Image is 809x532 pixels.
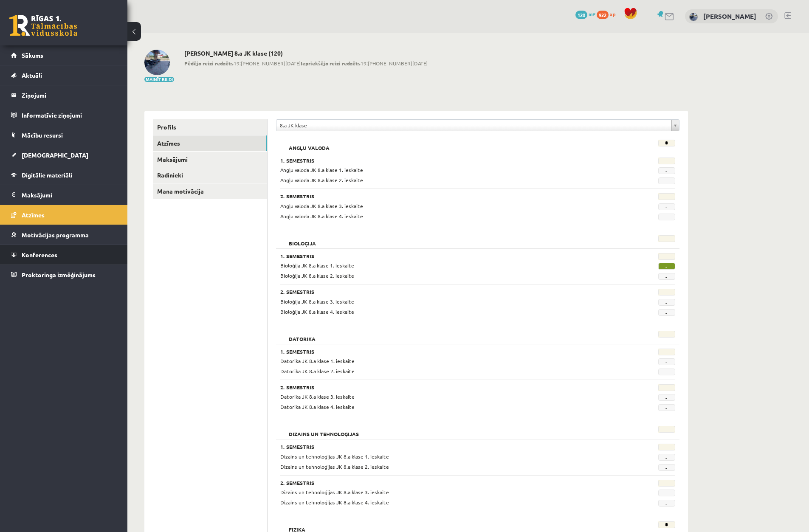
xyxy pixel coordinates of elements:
span: Dizains un tehnoloģijas JK 8.a klase 1. ieskaite [280,453,389,460]
h2: Dizains un tehnoloģijas [280,426,367,434]
span: Bioloģija JK 8.a klase 2. ieskaite [280,272,354,279]
span: Sākums [22,51,43,59]
h3: 1. Semestris [280,444,607,450]
a: Maksājumi [11,185,117,205]
span: xp [610,11,615,17]
span: Angļu valoda JK 8.a klase 2. ieskaite [280,177,363,183]
span: Proktoringa izmēģinājums [22,271,96,279]
a: Sākums [11,45,117,65]
h2: [PERSON_NAME] 8.a JK klase (120) [184,50,428,57]
a: Aktuāli [11,65,117,85]
span: - [658,263,675,270]
h3: 1. Semestris [280,158,607,163]
span: - [658,394,675,401]
span: - [658,358,675,365]
a: [DEMOGRAPHIC_DATA] [11,145,117,165]
span: Bioloģija JK 8.a klase 4. ieskaite [280,308,354,315]
a: 922 xp [597,11,620,17]
span: - [658,404,675,411]
h3: 1. Semestris [280,253,607,259]
span: Mācību resursi [22,131,63,139]
a: Proktoringa izmēģinājums [11,265,117,284]
h3: 2. Semestris [280,480,607,486]
span: Dizains un tehnoloģijas JK 8.a klase 3. ieskaite [280,489,389,495]
a: Maksājumi [153,152,267,167]
h3: 1. Semestris [280,349,607,355]
span: Bioloģija JK 8.a klase 3. ieskaite [280,298,354,305]
span: Konferences [22,251,57,259]
span: - [658,454,675,461]
legend: Informatīvie ziņojumi [22,105,117,125]
span: 8.a JK klase [280,120,668,131]
legend: Maksājumi [22,185,117,205]
span: - [658,309,675,316]
span: - [658,177,675,184]
a: Rīgas 1. Tālmācības vidusskola [9,15,77,36]
span: Dizains un tehnoloģijas JK 8.a klase 2. ieskaite [280,463,389,470]
a: Ziņojumi [11,85,117,105]
span: - [658,369,675,375]
span: - [658,273,675,280]
button: Mainīt bildi [144,77,174,82]
a: Konferences [11,245,117,265]
span: Angļu valoda JK 8.a klase 3. ieskaite [280,203,363,209]
span: Digitālie materiāli [22,171,72,179]
a: 120 mP [575,11,595,17]
span: Aktuāli [22,71,42,79]
a: Atzīmes [153,135,267,151]
span: mP [589,11,595,17]
span: - [658,214,675,220]
span: - [658,299,675,306]
h3: 2. Semestris [280,384,607,390]
a: 8.a JK klase [276,120,679,131]
a: Mana motivācija [153,183,267,199]
h2: Fizika [280,521,314,530]
span: - [658,203,675,210]
span: Angļu valoda JK 8.a klase 4. ieskaite [280,213,363,220]
a: Mācību resursi [11,125,117,145]
span: - [658,464,675,471]
h2: Datorika [280,331,324,339]
span: Angļu valoda JK 8.a klase 1. ieskaite [280,166,363,173]
legend: Ziņojumi [22,85,117,105]
h3: 2. Semestris [280,289,607,295]
a: [PERSON_NAME] [703,12,756,20]
h3: 2. Semestris [280,193,607,199]
img: Endijs Laizāns [144,50,170,75]
b: Iepriekšējo reizi redzēts [301,60,361,67]
span: - [658,490,675,496]
span: Bioloģija JK 8.a klase 1. ieskaite [280,262,354,269]
span: 922 [597,11,609,19]
a: Profils [153,119,267,135]
a: Atzīmes [11,205,117,225]
span: Datorika JK 8.a klase 4. ieskaite [280,403,355,410]
h2: Angļu valoda [280,140,338,148]
span: Datorika JK 8.a klase 1. ieskaite [280,357,355,364]
b: Pēdējo reizi redzēts [184,60,234,67]
span: 120 [575,11,587,19]
img: Endijs Laizāns [689,13,698,21]
span: - [658,500,675,507]
span: Datorika JK 8.a klase 2. ieskaite [280,368,355,374]
span: Datorika JK 8.a klase 3. ieskaite [280,393,355,400]
a: Digitālie materiāli [11,165,117,185]
h2: Bioloģija [280,235,324,244]
a: Informatīvie ziņojumi [11,105,117,125]
span: Atzīmes [22,211,45,219]
a: Motivācijas programma [11,225,117,245]
span: 19:[PHONE_NUMBER][DATE] 19:[PHONE_NUMBER][DATE] [184,59,428,67]
span: Motivācijas programma [22,231,89,239]
a: Radinieki [153,167,267,183]
span: Dizains un tehnoloģijas JK 8.a klase 4. ieskaite [280,499,389,506]
span: - [658,167,675,174]
span: [DEMOGRAPHIC_DATA] [22,151,88,159]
